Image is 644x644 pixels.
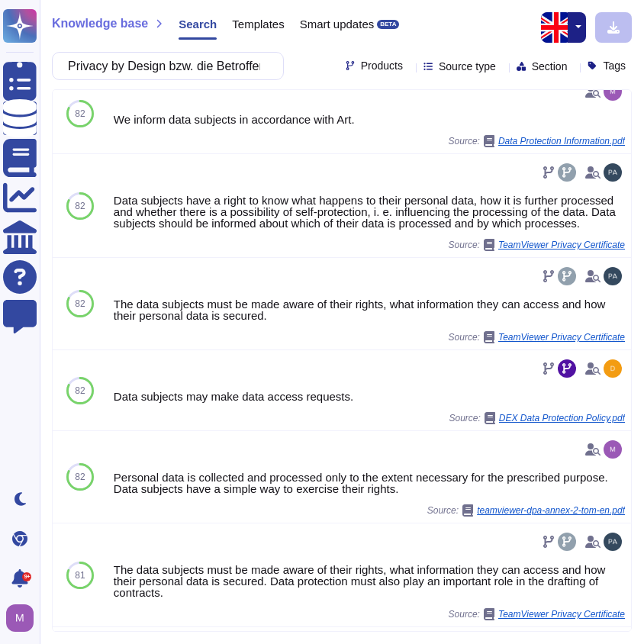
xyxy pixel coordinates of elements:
[114,195,625,229] div: Data subjects have a right to know what happens to their personal data, how it is further process...
[3,601,44,635] button: user
[603,60,626,71] span: Tags
[179,18,217,30] span: Search
[114,472,625,494] div: Personal data is collected and processed only to the extent necessary for the prescribed purpose....
[232,18,284,30] span: Templates
[541,12,572,43] img: en
[532,61,568,72] span: Section
[75,472,85,481] span: 82
[498,137,625,146] span: Data Protection Information.pdf
[498,610,625,619] span: TeamViewer Privacy Certificate
[604,163,622,182] img: user
[22,572,31,581] div: 9+
[604,359,622,378] img: user
[114,298,625,321] div: The data subjects must be made aware of their rights, what information they can access and how th...
[114,564,625,598] div: The data subjects must be made aware of their rights, what information they can access and how th...
[604,267,622,285] img: user
[498,333,625,342] span: TeamViewer Privacy Certificate
[604,533,622,551] img: user
[6,604,34,632] img: user
[604,440,622,459] img: user
[300,18,375,30] span: Smart updates
[449,608,625,620] span: Source:
[114,391,625,402] div: Data subjects may make data access requests.
[377,20,399,29] div: BETA
[604,82,622,101] img: user
[75,299,85,308] span: 82
[477,506,625,515] span: teamviewer-dpa-annex-2-tom-en.pdf
[449,331,625,343] span: Source:
[427,504,625,517] span: Source:
[449,412,625,424] span: Source:
[449,239,625,251] span: Source:
[439,61,496,72] span: Source type
[75,109,85,118] span: 82
[75,571,85,580] span: 81
[60,53,268,79] input: Search a question or template...
[498,240,625,250] span: TeamViewer Privacy Certificate
[75,201,85,211] span: 82
[75,386,85,395] span: 82
[361,60,403,71] span: Products
[52,18,148,30] span: Knowledge base
[499,414,625,423] span: DEX Data Protection Policy.pdf
[449,135,625,147] span: Source:
[114,114,625,125] div: We inform data subjects in accordance with Art.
